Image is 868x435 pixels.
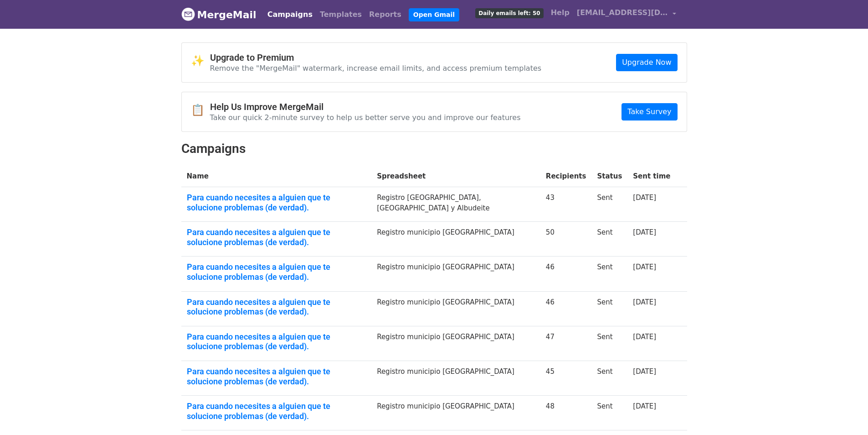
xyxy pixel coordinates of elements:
[371,257,540,291] td: Registro municipio [GEOGRAPHIC_DATA]
[633,402,656,410] a: [DATE]
[591,326,627,361] td: Sent
[627,166,676,187] th: Sent time
[591,166,627,187] th: Status
[371,166,540,187] th: Spreadsheet
[591,222,627,257] td: Sent
[472,4,547,22] a: Daily emails left: 50
[187,332,366,351] a: Para cuando necesites a alguien que te solucione problemas (de verdad).
[540,257,592,291] td: 46
[573,4,680,25] a: [EMAIL_ADDRESS][DOMAIN_NAME]
[540,361,592,396] td: 45
[540,396,592,430] td: 48
[316,5,365,24] a: Templates
[540,222,592,257] td: 50
[540,187,592,222] td: 43
[633,228,656,236] a: [DATE]
[540,291,592,326] td: 46
[591,187,627,222] td: Sent
[187,262,366,282] a: Para cuando necesites a alguien que te solucione problemas (de verdad).
[591,291,627,326] td: Sent
[577,7,668,18] span: [EMAIL_ADDRESS][DOMAIN_NAME]
[181,141,687,157] h2: Campaigns
[540,326,592,361] td: 47
[591,396,627,430] td: Sent
[210,101,521,112] h4: Help Us Improve MergeMail
[633,263,656,271] a: [DATE]
[371,187,540,222] td: Registro [GEOGRAPHIC_DATA], [GEOGRAPHIC_DATA] y Albudeite
[547,4,573,22] a: Help
[191,54,210,68] span: ✨
[187,227,366,247] a: Para cuando necesites a alguien que te solucione problemas (de verdad).
[371,396,540,430] td: Registro municipio [GEOGRAPHIC_DATA]
[210,113,521,122] p: Take our quick 2-minute survey to help us better serve you and improve our features
[181,166,372,187] th: Name
[616,54,677,71] a: Upgrade Now
[365,5,405,24] a: Reports
[633,194,656,202] a: [DATE]
[371,222,540,257] td: Registro municipio [GEOGRAPHIC_DATA]
[187,367,366,386] a: Para cuando necesites a alguien que te solucione problemas (de verdad).
[264,5,316,24] a: Campaigns
[475,8,543,18] span: Daily emails left: 50
[181,5,257,24] a: MergeMail
[210,52,542,63] h4: Upgrade to Premium
[187,193,366,212] a: Para cuando necesites a alguien que te solucione problemas (de verdad).
[181,7,195,21] img: MergeMail logo
[187,297,366,317] a: Para cuando necesites a alguien que te solucione problemas (de verdad).
[371,361,540,396] td: Registro municipio [GEOGRAPHIC_DATA]
[633,298,656,306] a: [DATE]
[409,8,459,21] a: Open Gmail
[371,291,540,326] td: Registro municipio [GEOGRAPHIC_DATA]
[621,103,677,121] a: Take Survey
[187,401,366,421] a: Para cuando necesites a alguien que te solucione problemas (de verdad).
[633,333,656,341] a: [DATE]
[210,63,542,73] p: Remove the "MergeMail" watermark, increase email limits, and access premium templates
[540,166,592,187] th: Recipients
[633,367,656,376] a: [DATE]
[191,104,210,117] span: 📋
[591,361,627,396] td: Sent
[371,326,540,361] td: Registro municipio [GEOGRAPHIC_DATA]
[591,257,627,291] td: Sent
